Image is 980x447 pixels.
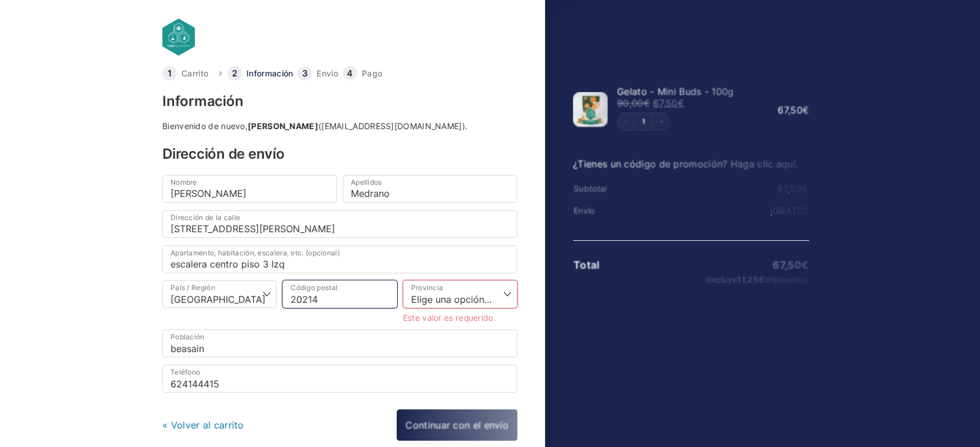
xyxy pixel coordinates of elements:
[246,69,293,78] a: Información
[162,210,517,238] input: Dirección de la calle
[162,147,517,161] h3: Dirección de envío
[162,329,517,357] input: Población
[162,175,337,203] input: Nombre
[248,121,318,131] strong: [PERSON_NAME]
[282,280,397,308] input: Código postal
[162,94,517,108] h3: Información
[162,419,244,431] a: « Volver al carrito
[162,122,517,130] div: Bienvenido de nuevo, ([EMAIL_ADDRESS][DOMAIN_NAME]).
[403,314,517,322] li: Este valor es requerido.
[343,175,517,203] input: Apellidos
[162,365,517,393] input: Teléfono
[362,69,382,78] a: Pago
[317,69,338,78] a: Envío
[182,69,208,78] a: Carrito
[162,246,517,273] input: Apartamento, habitación, escalera, etc. (opcional)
